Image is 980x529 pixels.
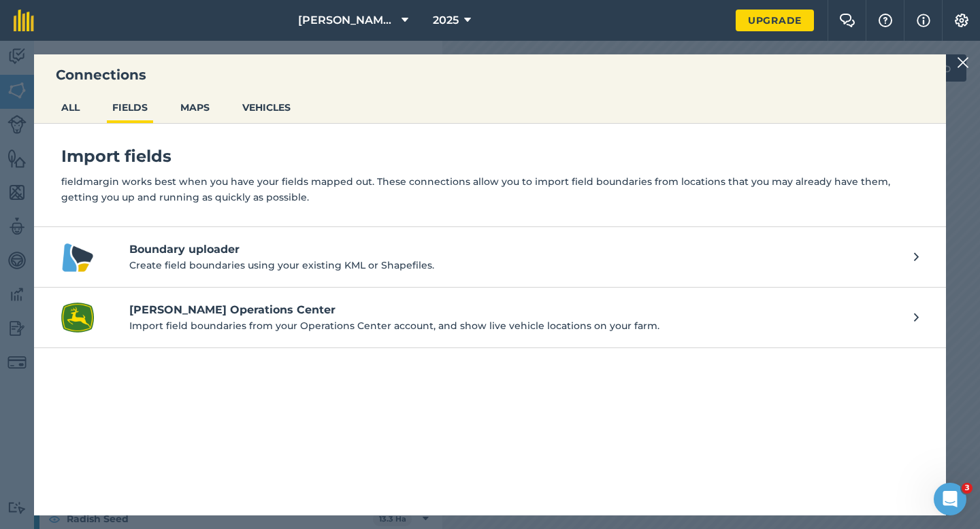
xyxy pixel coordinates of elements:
span: 2025 [433,12,459,29]
span: [PERSON_NAME] Farming Partnership [298,12,396,29]
button: ALL [56,95,85,120]
h3: Connections [34,65,946,84]
img: Boundary uploader logo [61,241,94,273]
img: A question mark icon [877,14,894,27]
p: Create field boundaries using your existing KML or Shapefiles. [129,258,900,273]
a: John Deere Operations Center logo[PERSON_NAME] Operations CenterImport field boundaries from your... [34,288,946,348]
button: MAPS [175,95,215,120]
img: Two speech bubbles overlapping with the left bubble in the forefront [839,14,855,27]
h4: [PERSON_NAME] Operations Center [129,302,900,318]
img: A cog icon [953,14,970,27]
img: svg+xml;base64,PHN2ZyB4bWxucz0iaHR0cDovL3d3dy53My5vcmcvMjAwMC9zdmciIHdpZHRoPSIxNyIgaGVpZ2h0PSIxNy... [917,12,930,29]
span: 3 [962,483,973,494]
h4: Import fields [61,146,919,167]
p: Import field boundaries from your Operations Center account, and show live vehicle locations on y... [129,318,900,333]
img: John Deere Operations Center logo [61,301,94,334]
a: Upgrade [736,10,814,31]
button: VEHICLES [237,95,296,120]
iframe: Intercom live chat [934,483,966,515]
img: fieldmargin Logo [14,10,34,31]
img: svg+xml;base64,PHN2ZyB4bWxucz0iaHR0cDovL3d3dy53My5vcmcvMjAwMC9zdmciIHdpZHRoPSIyMiIgaGVpZ2h0PSIzMC... [957,54,969,71]
h4: Boundary uploader [129,241,900,258]
a: Boundary uploader logoBoundary uploaderCreate field boundaries using your existing KML or Shapefi... [34,227,946,288]
p: fieldmargin works best when you have your fields mapped out. These connections allow you to impor... [61,174,919,205]
button: FIELDS [107,95,153,120]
